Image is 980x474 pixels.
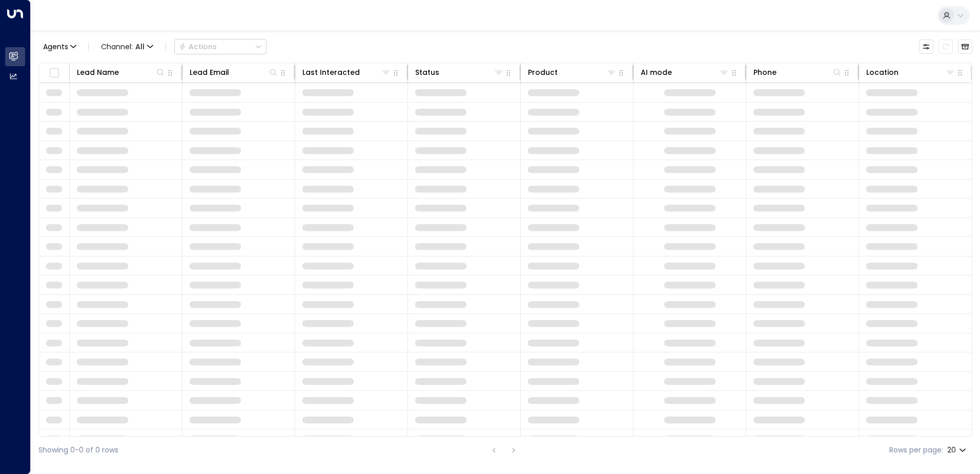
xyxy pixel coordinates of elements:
div: Last Interacted [302,66,360,78]
button: Agents [38,39,80,54]
button: Customize [919,39,933,54]
button: Channel:All [97,39,157,54]
span: All [135,43,145,51]
div: AI mode [641,66,672,78]
div: Button group with a nested menu [174,39,267,54]
div: Showing 0-0 of 0 rows [38,445,118,456]
div: Status [415,66,504,78]
div: Last Interacted [302,66,391,78]
div: Location [866,66,899,78]
div: Location [866,66,955,78]
label: Rows per page: [889,445,943,456]
div: 20 [947,443,968,458]
div: Product [528,66,617,78]
div: Lead Email [190,66,229,78]
button: Archived Leads [958,39,972,54]
div: Phone [753,66,842,78]
nav: pagination navigation [487,444,520,457]
div: Lead Email [190,66,278,78]
div: Status [415,66,439,78]
span: Refresh [938,39,953,54]
div: Lead Name [77,66,119,78]
div: Product [528,66,558,78]
span: Agents [43,43,68,50]
div: AI mode [641,66,729,78]
div: Lead Name [77,66,166,78]
button: Actions [174,39,267,54]
div: Actions [179,42,217,51]
span: Channel: [97,39,157,54]
div: Phone [753,66,777,78]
